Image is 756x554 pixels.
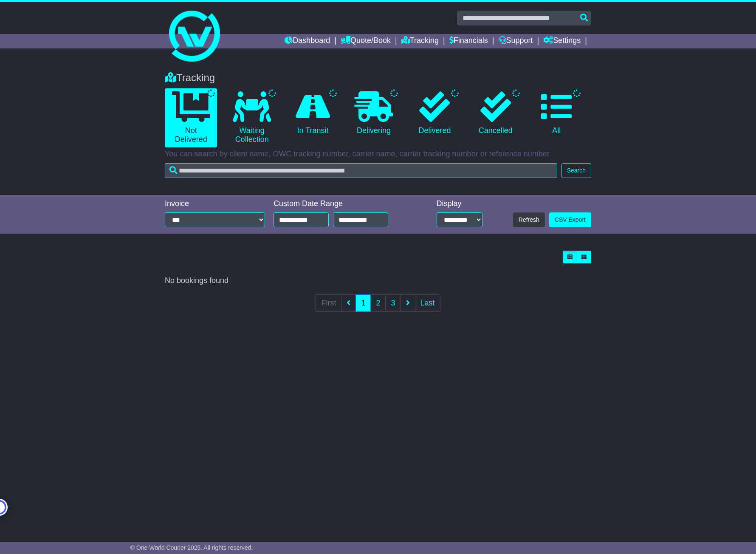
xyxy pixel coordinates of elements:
button: Refresh [513,212,545,227]
p: You can search by client name, OWC tracking number, carrier name, carrier tracking number or refe... [165,150,591,159]
a: CSV Export [549,212,591,227]
span: © One World Courier 2025. All rights reserved. [130,544,253,551]
a: All [530,88,583,138]
div: Invoice [165,199,265,209]
a: Delivered [409,88,461,138]
a: Not Delivered [165,88,217,147]
button: Search [561,163,591,178]
a: Cancelled [469,88,522,138]
a: Settings [543,34,581,48]
a: Waiting Collection [226,88,278,147]
div: Tracking [161,72,595,84]
a: 1 [355,294,371,312]
div: Custom Date Range [274,199,410,209]
a: Last [415,294,440,312]
div: No bookings found [165,276,591,285]
a: Quote/Book [341,34,391,48]
a: Dashboard [285,34,330,48]
a: Tracking [401,34,439,48]
a: Support [499,34,533,48]
a: 2 [370,294,386,312]
div: Display [437,199,482,209]
a: 3 [385,294,401,312]
a: In Transit [287,88,339,138]
a: Financials [449,34,488,48]
a: Delivering [347,88,400,138]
